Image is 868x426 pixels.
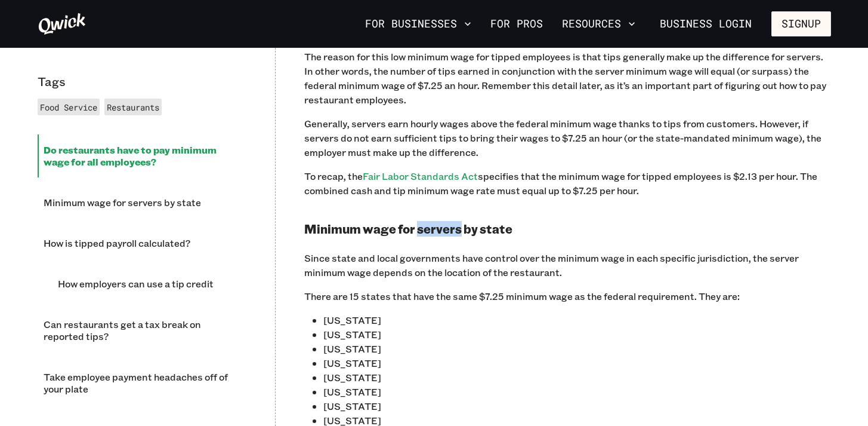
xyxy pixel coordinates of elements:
[650,11,762,36] a: Business Login
[38,74,246,89] p: Tags
[363,170,478,182] a: Fair Labor Standards Act
[360,14,476,34] button: For Businesses
[107,102,159,113] span: Restaurants
[38,134,246,177] li: Do restaurants have to pay minimum wage for all employees?
[304,289,831,304] p: There are 15 states that have the same $7.25 minimum wage as the federal requirement. They are:
[304,222,831,237] h2: Minimum wage for servers by state
[38,187,246,218] li: Minimum wage for servers by state
[38,309,246,352] li: Can restaurants get a tax break on reported tips?
[323,399,831,413] p: [US_STATE]
[557,14,640,34] button: Resources
[323,327,831,342] p: [US_STATE]
[38,361,246,404] li: Take employee payment headaches off of your plate
[304,169,831,198] p: To recap, the specifies that the minimum wage for tipped employees is $2.13 per hour. The combine...
[323,385,831,399] p: [US_STATE]
[38,228,246,259] li: How is tipped payroll calculated?
[323,370,831,385] p: [US_STATE]
[304,251,831,280] p: Since state and local governments have control over the minimum wage in each specific jurisdictio...
[40,102,97,113] span: Food Service
[304,117,831,160] p: Generally, servers earn hourly wages above the federal minimum wage thanks to tips from customers...
[486,14,548,34] a: For Pros
[323,313,831,327] p: [US_STATE]
[304,50,831,107] p: The reason for this low minimum wage for tipped employees is that tips generally make up the diff...
[323,356,831,370] p: [US_STATE]
[771,11,831,36] button: Signup
[323,342,831,356] p: [US_STATE]
[52,268,246,299] li: How employers can use a tip credit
